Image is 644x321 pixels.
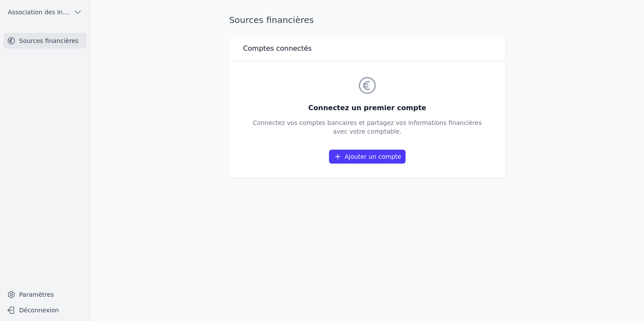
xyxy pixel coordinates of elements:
[253,118,482,136] p: Connectez vos comptes bancaires et partagez vos informations financières avec votre comptable.
[253,103,482,113] h3: Connectez un premier compte
[243,43,312,54] h3: Comptes connectés
[3,33,86,49] a: Sources financières
[8,8,70,16] span: Association des Ingénieurs Civils Sortis de l'Université [DEMOGRAPHIC_DATA] de Louvain-Vereniging...
[3,288,86,301] a: Paramètres
[329,150,405,164] a: Ajouter un compte
[229,14,314,26] h1: Sources financières
[3,303,86,317] button: Déconnexion
[3,5,86,19] button: Association des Ingénieurs Civils Sortis de l'Université [DEMOGRAPHIC_DATA] de Louvain-Vereniging...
